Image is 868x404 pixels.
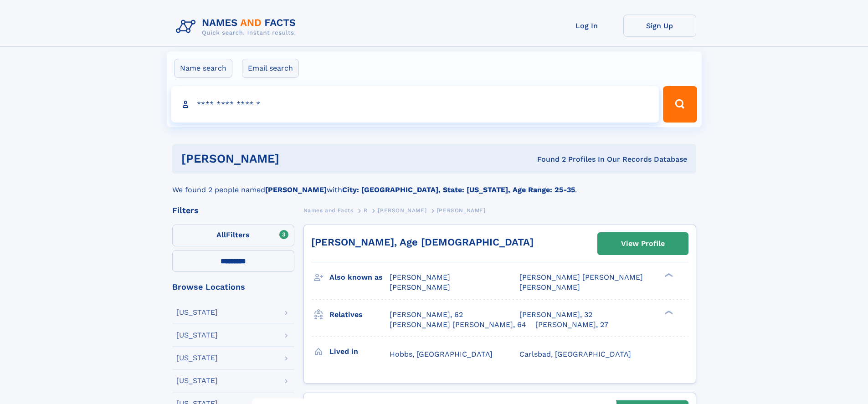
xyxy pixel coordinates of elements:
span: [PERSON_NAME] [390,273,450,281]
a: [PERSON_NAME] [PERSON_NAME], 64 [390,320,526,330]
div: Found 2 Profiles In Our Records Database [408,154,687,164]
span: [PERSON_NAME] [519,283,580,291]
div: View Profile [621,233,665,254]
div: Browse Locations [172,283,294,291]
a: [PERSON_NAME], 27 [535,320,608,330]
b: City: [GEOGRAPHIC_DATA], State: [US_STATE], Age Range: 25-35 [342,185,575,194]
a: R [364,205,368,216]
div: [US_STATE] [176,377,218,384]
a: [PERSON_NAME] [378,205,426,216]
div: ❯ [663,309,673,315]
img: Logo Names and Facts [172,15,303,39]
a: [PERSON_NAME], 32 [519,310,592,320]
label: Filters [172,225,294,246]
a: [PERSON_NAME], 62 [390,310,463,320]
h3: Relatives [329,307,390,322]
div: [US_STATE] [176,309,218,316]
div: Filters [172,206,294,215]
div: [US_STATE] [176,354,218,362]
label: Name search [174,59,232,78]
h3: Lived in [329,344,390,359]
span: All [216,230,226,239]
span: Hobbs, [GEOGRAPHIC_DATA] [390,350,493,358]
a: Sign Up [623,15,696,37]
a: [PERSON_NAME], Age [DEMOGRAPHIC_DATA] [311,236,534,248]
span: [PERSON_NAME] [390,283,450,291]
a: Log In [550,15,623,37]
div: [US_STATE] [176,332,218,339]
span: [PERSON_NAME] [PERSON_NAME] [519,273,643,281]
span: [PERSON_NAME] [378,207,426,214]
b: [PERSON_NAME] [265,185,327,194]
input: search input [171,86,659,123]
span: [PERSON_NAME] [437,207,486,214]
div: ❯ [663,272,673,278]
div: We found 2 people named with . [172,174,696,195]
h1: [PERSON_NAME] [181,153,408,164]
a: Names and Facts [303,205,354,216]
button: Search Button [663,86,697,123]
label: Email search [242,59,299,78]
span: R [364,207,368,214]
h3: Also known as [329,270,390,285]
a: View Profile [598,233,688,255]
span: Carlsbad, [GEOGRAPHIC_DATA] [519,350,631,358]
